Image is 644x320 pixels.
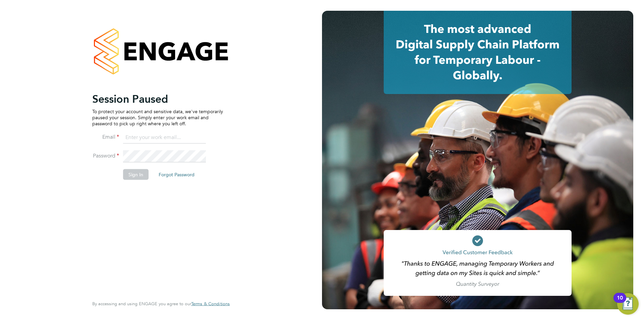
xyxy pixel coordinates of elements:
h2: Session Paused [92,92,223,105]
button: Open Resource Center, 10 new notifications [617,293,639,315]
label: Email [92,133,119,140]
button: Forgot Password [153,169,200,180]
label: Password [92,152,119,159]
input: Enter your work email... [123,132,206,144]
span: By accessing and using ENGAGE you agree to our [92,301,230,307]
p: To protect your account and sensitive data, we've temporarily paused your session. Simply enter y... [92,108,223,127]
a: Terms & Conditions [191,301,230,307]
div: 10 [617,298,623,307]
button: Sign In [123,169,149,180]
